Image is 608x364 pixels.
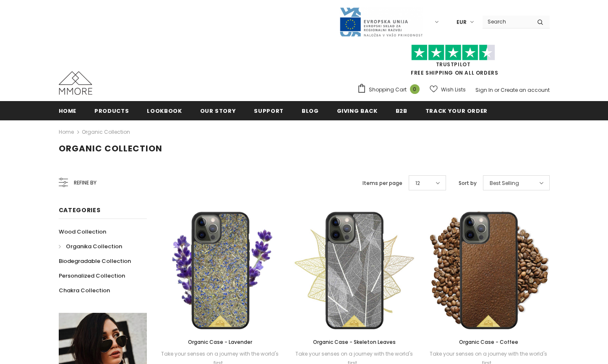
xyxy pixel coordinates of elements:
span: Biodegradable Collection [59,257,131,265]
a: Organic Collection [82,128,130,135]
span: FREE SHIPPING ON ALL ORDERS [357,48,550,76]
a: Lookbook [147,101,182,120]
a: Wood Collection [59,224,106,239]
span: support [254,107,284,115]
span: Home [59,107,77,115]
span: Products [94,107,129,115]
span: Personalized Collection [59,272,125,280]
a: Home [59,127,74,137]
a: Javni Razpis [339,18,423,25]
a: Giving back [337,101,378,120]
span: Organic Collection [59,143,162,154]
span: EUR [457,18,467,26]
span: Giving back [337,107,378,115]
a: Organic Case - Skeleton Leaves [293,338,415,347]
span: Best Selling [490,179,519,187]
a: Biodegradable Collection [59,254,131,268]
span: Wood Collection [59,228,106,236]
a: Personalized Collection [59,268,125,283]
img: MMORE Cases [59,71,92,95]
a: Sign In [475,86,493,94]
input: Search Site [483,16,531,28]
a: Organic Case - Lavender [159,338,281,347]
span: Our Story [200,107,236,115]
a: Shopping Cart 0 [357,83,424,96]
span: Chakra Collection [59,286,110,294]
span: Wish Lists [441,86,466,94]
span: Shopping Cart [369,86,407,94]
span: Organic Case - Coffee [459,338,518,346]
a: Chakra Collection [59,283,110,298]
a: support [254,101,284,120]
span: Organic Case - Skeleton Leaves [313,338,396,346]
span: Lookbook [147,107,182,115]
span: or [494,86,499,94]
a: Create an account [501,86,550,94]
span: 0 [410,84,420,94]
a: B2B [396,101,407,120]
span: Refine by [74,178,97,187]
a: Products [94,101,129,120]
span: Blog [302,107,319,115]
span: Track your order [425,107,488,115]
span: Organika Collection [66,242,122,250]
a: Trustpilot [436,61,471,68]
a: Track your order [425,101,488,120]
img: Javni Razpis [339,7,423,37]
a: Our Story [200,101,236,120]
a: Blog [302,101,319,120]
span: 12 [415,179,420,187]
a: Organic Case - Coffee [428,338,549,347]
a: Home [59,101,77,120]
a: Organika Collection [59,239,122,254]
label: Sort by [459,179,477,187]
span: Organic Case - Lavender [188,338,252,346]
span: Categories [59,206,101,214]
span: B2B [396,107,407,115]
img: Trust Pilot Stars [411,44,495,61]
label: Items per page [363,179,402,187]
a: Wish Lists [430,82,466,97]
